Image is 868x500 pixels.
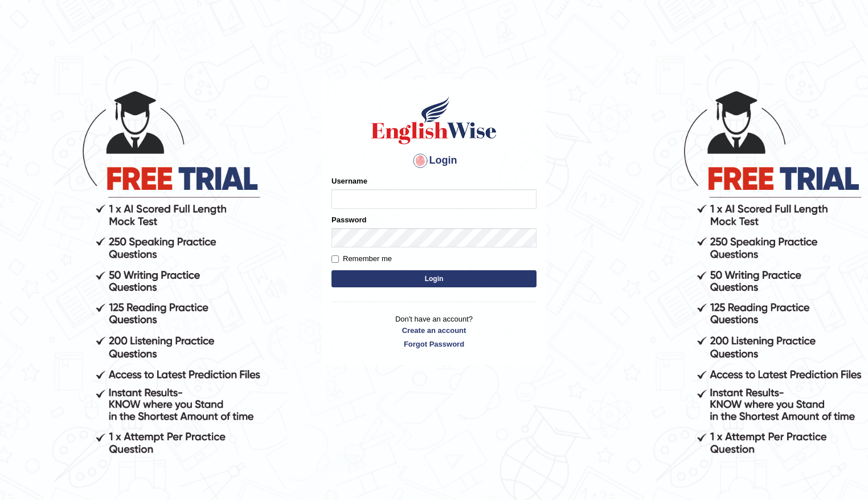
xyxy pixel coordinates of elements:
p: Don't have an account? [331,314,537,349]
a: Forgot Password [331,339,537,349]
label: Password [331,214,366,225]
label: Username [331,176,367,186]
a: Create an account [331,325,537,336]
label: Remember me [331,253,392,265]
h4: Login [331,152,537,170]
input: Remember me [331,255,339,263]
button: Login [331,270,537,287]
img: Logo of English Wise sign in for intelligent practice with AI [369,95,499,146]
